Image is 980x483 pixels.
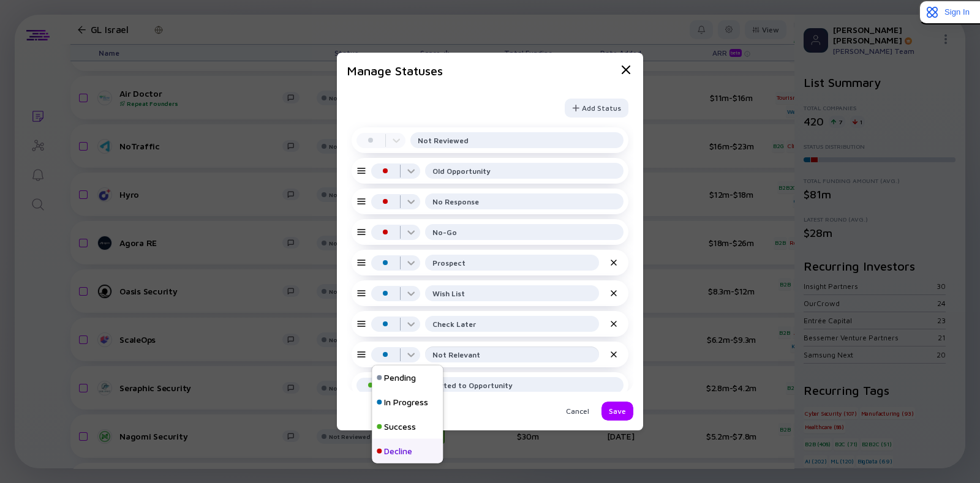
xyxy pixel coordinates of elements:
div: delete [352,250,628,275]
div: Decline [384,445,412,457]
div: Pending [384,372,416,384]
img: delete [609,288,619,298]
div: Success [384,421,416,433]
div: delete [352,311,628,337]
button: Add Status [565,99,628,118]
button: Cancel [559,402,597,421]
div: In Progress [384,396,428,408]
div: delete [352,280,628,306]
img: close [619,62,633,77]
img: delete [609,319,619,329]
button: Save [601,402,633,421]
div: delete [352,342,628,367]
img: delete [609,258,619,268]
h2: Manage Statuses [347,64,443,78]
img: delete [609,350,619,359]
